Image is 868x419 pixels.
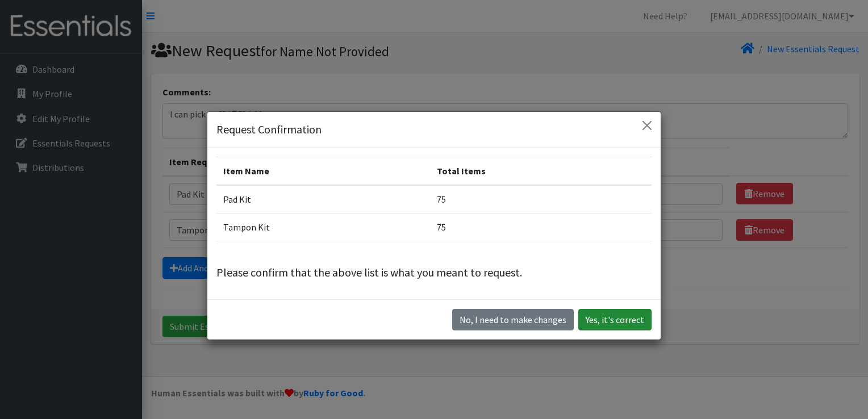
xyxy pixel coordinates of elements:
h5: Request Confirmation [216,121,322,138]
p: Please confirm that the above list is what you meant to request. [216,264,652,281]
th: Total Items [430,157,652,185]
td: Pad Kit [216,185,430,213]
th: Item Name [216,157,430,185]
td: 75 [430,213,652,241]
button: Yes, it's correct [578,309,652,330]
td: Tampon Kit [216,213,430,241]
button: No I need to make changes [452,309,574,330]
td: 75 [430,185,652,213]
button: Close [638,116,656,135]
